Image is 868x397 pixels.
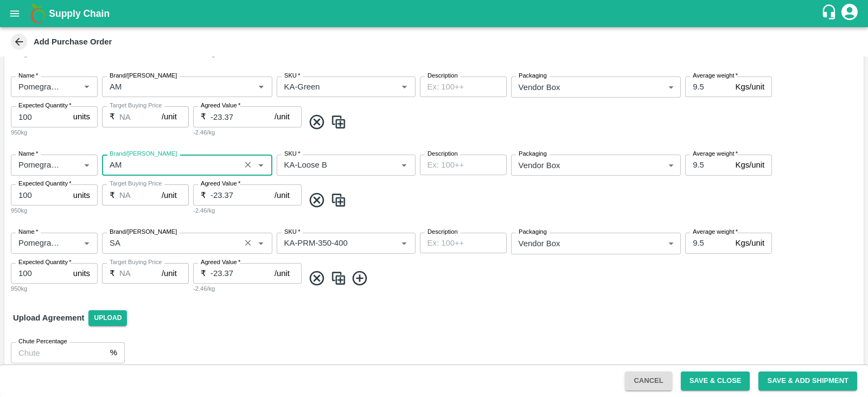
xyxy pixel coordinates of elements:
[427,72,458,80] label: Description
[162,111,177,123] p: /unit
[693,228,738,236] label: Average weight
[119,263,162,284] input: 0.0
[18,72,38,80] label: Name
[210,263,275,284] input: 0.0
[254,158,268,172] button: Open
[821,4,840,23] div: customer-support
[397,236,411,250] button: Open
[110,111,115,123] p: ₹
[519,72,547,80] label: Packaging
[201,189,206,201] p: ₹
[275,267,290,279] p: /unit
[73,267,90,279] p: units
[736,159,765,171] p: Kgs/unit
[736,81,765,93] p: Kgs/unit
[11,206,98,215] div: 950kg
[685,155,731,175] input: 0.0
[280,158,380,172] input: SKU
[330,191,347,209] img: CloneIcon
[280,80,380,94] input: SKU
[18,258,72,267] label: Expected Quantity
[14,158,62,172] input: Name
[275,111,290,123] p: /unit
[49,8,110,19] b: Supply Chain
[210,184,275,205] input: 0.0
[201,258,240,267] label: Agreed Value
[193,206,302,215] div: -2.46/kg
[330,113,347,131] img: CloneIcon
[284,150,300,158] label: SKU
[758,372,857,390] button: Save & Add Shipment
[427,228,458,236] label: Description
[110,101,162,110] label: Target Buying Price
[11,106,69,127] input: 0
[397,158,411,172] button: Open
[18,101,72,110] label: Expected Quantity
[119,106,162,127] input: 0.0
[284,228,300,236] label: SKU
[110,189,115,201] p: ₹
[201,180,240,188] label: Agreed Value
[397,80,411,94] button: Open
[519,81,560,93] p: Vendor Box
[73,189,90,201] p: units
[105,80,237,94] input: Create Brand/Marka
[11,127,98,137] div: 950kg
[736,237,765,249] p: Kgs/unit
[18,180,72,188] label: Expected Quantity
[11,342,106,363] input: Chute
[80,236,94,250] button: Open
[11,284,98,293] div: 950kg
[284,72,300,80] label: SKU
[519,150,547,158] label: Packaging
[119,184,162,205] input: 0.0
[519,159,560,171] p: Vendor Box
[625,372,672,390] button: Cancel
[2,1,27,26] button: open drawer
[162,267,177,279] p: /unit
[519,238,560,249] p: Vendor Box
[18,228,38,236] label: Name
[105,158,237,172] input: Create Brand/Marka
[13,313,84,322] strong: Upload Agreement
[110,258,162,267] label: Target Buying Price
[241,158,256,172] button: Clear
[110,228,177,236] label: Brand/[PERSON_NAME]
[110,180,162,188] label: Target Buying Price
[73,111,90,123] p: units
[685,233,731,253] input: 0.0
[110,72,177,80] label: Brand/[PERSON_NAME]
[11,184,69,205] input: 0
[34,37,112,46] b: Add Purchase Order
[254,80,268,94] button: Open
[11,263,69,284] input: 0
[49,6,821,21] a: Supply Chain
[275,189,290,201] p: /unit
[681,372,750,390] button: Save & Close
[201,267,206,279] p: ₹
[14,80,62,94] input: Name
[193,284,302,293] div: -2.46/kg
[18,337,67,346] label: Chute Percentage
[18,150,38,158] label: Name
[241,236,256,251] button: Clear
[330,270,347,287] img: CloneIcon
[80,158,94,172] button: Open
[110,267,115,279] p: ₹
[110,150,177,158] label: Brand/[PERSON_NAME]
[254,236,268,250] button: Open
[88,310,127,326] span: Upload
[210,106,275,127] input: 0.0
[685,76,731,97] input: 0.0
[840,2,859,25] div: account of current user
[110,347,117,358] p: %
[193,127,302,137] div: -2.46/kg
[80,80,94,94] button: Open
[201,111,206,123] p: ₹
[27,3,49,24] img: logo
[519,228,547,236] label: Packaging
[162,189,177,201] p: /unit
[427,150,458,158] label: Description
[693,72,738,80] label: Average weight
[693,150,738,158] label: Average weight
